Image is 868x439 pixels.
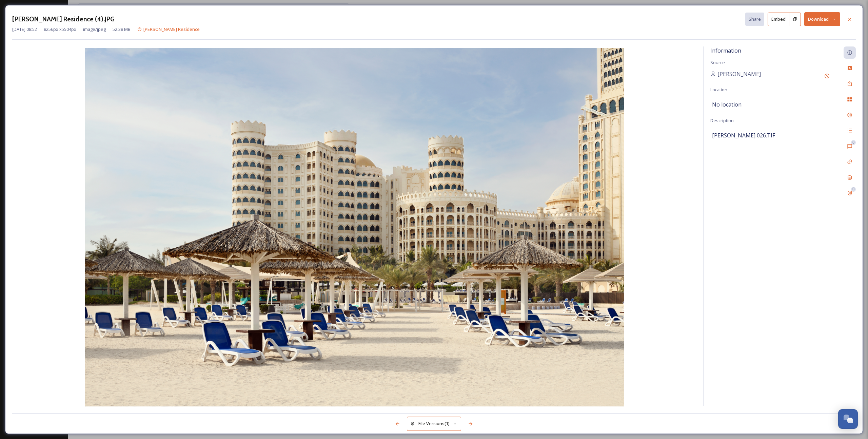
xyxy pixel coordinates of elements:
[12,26,37,33] span: [DATE] 08:52
[710,87,727,93] span: Location
[851,187,856,192] div: 0
[745,13,764,26] button: Share
[851,140,856,145] div: 0
[804,12,840,26] button: Download
[83,26,106,33] span: image/jpeg
[407,417,461,431] button: File Versions(1)
[838,409,858,429] button: Open Chat
[710,117,734,123] span: Description
[768,13,789,26] button: Embed
[710,47,741,54] span: Information
[44,26,76,33] span: 8256 px x 5504 px
[12,14,115,24] h3: [PERSON_NAME] Residence (4).JPG
[717,70,761,78] span: [PERSON_NAME]
[712,131,775,139] span: [PERSON_NAME] 026.TIF
[12,48,696,408] img: Al%20Hamra%20Residence%20(4).JPG
[710,59,725,65] span: Source
[143,26,200,32] span: [PERSON_NAME] Residence
[113,26,131,33] span: 52.38 MB
[712,100,742,109] span: No location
